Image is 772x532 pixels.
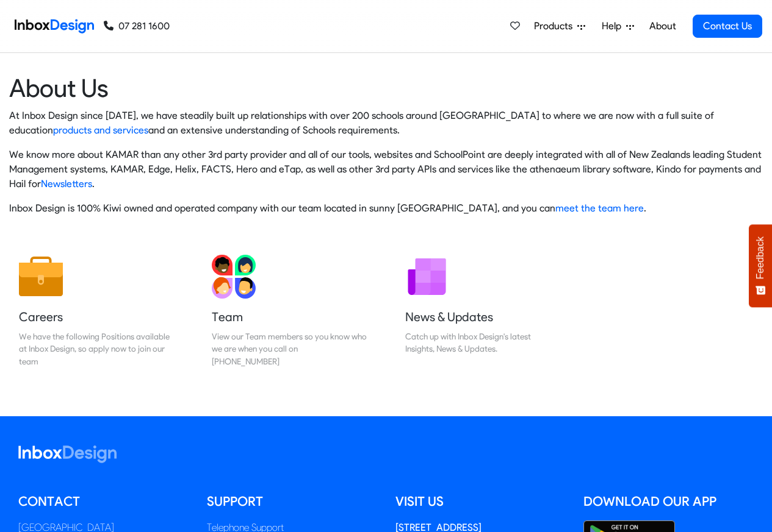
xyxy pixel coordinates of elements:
img: 2022_01_13_icon_job.svg [19,255,63,299]
a: Team View our Team members so you know who we are when you call on [PHONE_NUMBER] [202,245,377,377]
a: Help [597,14,639,38]
a: meet the team here [555,202,644,214]
a: Newsletters [41,178,92,190]
a: Contact Us [693,15,762,38]
h5: Careers [19,308,174,325]
div: View our Team members so you know who we are when you call on [PHONE_NUMBER] [212,330,367,367]
a: 07 281 1600 [104,19,170,34]
a: News & Updates Catch up with Inbox Design's latest Insights, News & Updates. [395,245,570,377]
heading: About Us [9,73,763,104]
a: About [646,14,679,38]
button: Feedback - Show survey [749,224,772,307]
img: 2022_01_12_icon_newsletter.svg [405,255,449,299]
a: Products [529,14,590,38]
div: Catch up with Inbox Design's latest Insights, News & Updates. [405,330,560,355]
h5: Download our App [583,492,754,511]
h5: News & Updates [405,308,560,325]
h5: Visit us [395,492,566,511]
span: Help [602,19,626,34]
h5: Team [212,308,367,325]
p: At Inbox Design since [DATE], we have steadily built up relationships with over 200 schools aroun... [9,108,763,138]
img: logo_inboxdesign_white.svg [18,445,117,463]
a: products and services [53,124,148,136]
p: Inbox Design is 100% Kiwi owned and operated company with our team located in sunny [GEOGRAPHIC_D... [9,201,763,216]
h5: Contact [18,492,189,511]
span: Products [534,19,577,34]
div: We have the following Positions available at Inbox Design, so apply now to join our team [19,330,174,367]
img: 2022_01_13_icon_team.svg [212,255,256,299]
span: Feedback [755,236,766,279]
a: Careers We have the following Positions available at Inbox Design, so apply now to join our team [9,245,184,377]
h5: Support [207,492,377,511]
p: We know more about KAMAR than any other 3rd party provider and all of our tools, websites and Sch... [9,147,763,191]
